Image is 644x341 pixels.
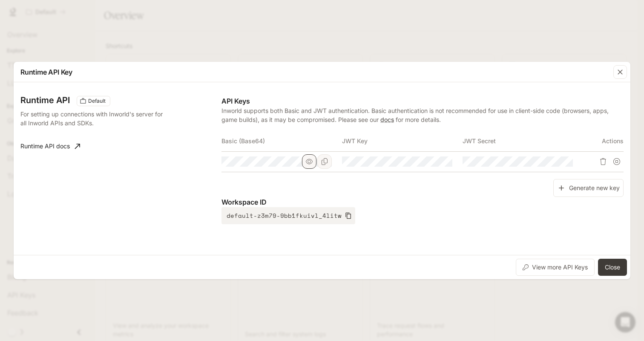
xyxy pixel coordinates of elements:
[221,106,624,124] p: Inworld supports both Basic and JWT authentication. Basic authentication is not recommended for u...
[17,138,83,155] a: Runtime API docs
[380,116,394,123] a: docs
[20,67,72,77] p: Runtime API Key
[342,131,463,151] th: JWT Key
[221,131,342,151] th: Basic (Base64)
[221,96,624,106] p: API Keys
[584,131,624,151] th: Actions
[20,110,166,127] p: For setting up connections with Inworld's server for all Inworld APIs and SDKs.
[598,259,627,276] button: Close
[221,207,355,224] button: default-z3m79-9bb1fkuivl_4litw
[463,131,583,151] th: JWT Secret
[516,259,595,276] button: View more API Keys
[596,155,610,168] button: Delete API key
[85,97,109,105] span: Default
[77,96,110,106] div: These keys will apply to your current workspace only
[20,96,70,104] h3: Runtime API
[610,155,624,168] button: Suspend API key
[221,197,624,207] p: Workspace ID
[317,154,332,169] button: Copy Basic (Base64)
[553,179,624,197] button: Generate new key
